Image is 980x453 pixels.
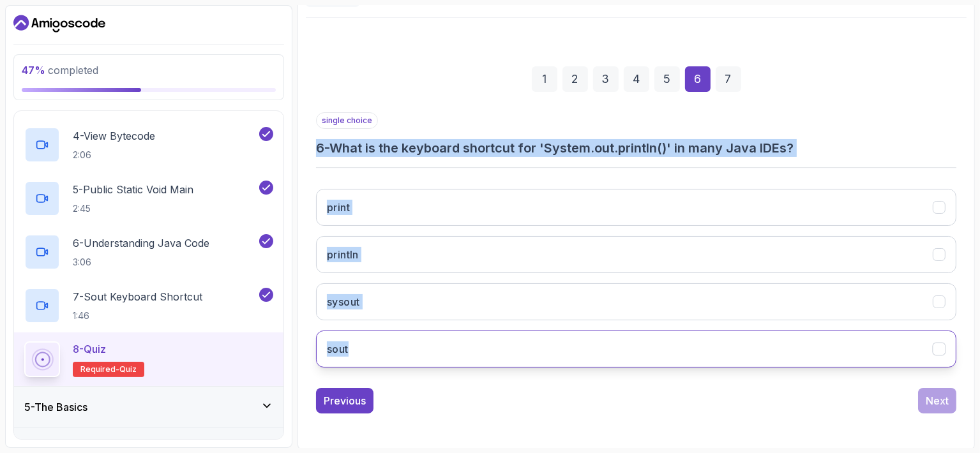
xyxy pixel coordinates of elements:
[73,149,155,161] p: 2:06
[316,330,956,368] button: sout
[73,256,209,269] p: 3:06
[316,189,956,226] button: print
[73,202,193,215] p: 2:45
[327,294,359,309] h3: sysout
[24,399,87,415] h3: 5 - The Basics
[327,247,359,262] h3: println
[22,64,98,77] span: completed
[13,13,105,34] a: Dashboard
[316,139,956,157] h3: 6 - What is the keyboard shortcut for 'System.out.println()' in many Java IDEs?
[119,364,137,375] span: quiz
[24,127,273,163] button: 4-View Bytecode2:06
[562,66,588,92] div: 2
[324,393,366,408] div: Previous
[716,66,741,92] div: 7
[316,283,956,320] button: sysout
[73,128,155,144] p: 4 - View Bytecode
[532,66,557,92] div: 1
[24,234,273,270] button: 6-Understanding Java Code3:06
[73,309,202,322] p: 1:46
[926,393,949,408] div: Next
[73,182,193,197] p: 5 - Public Static Void Main
[654,66,680,92] div: 5
[624,66,649,92] div: 4
[327,200,350,215] h3: print
[80,364,119,375] span: Required-
[24,288,273,323] button: 7-Sout Keyboard Shortcut1:46
[327,341,349,357] h3: sout
[316,388,373,413] button: Previous
[73,341,106,357] p: 8 - Quiz
[73,289,202,304] p: 7 - Sout Keyboard Shortcut
[685,66,711,92] div: 6
[24,181,273,216] button: 5-Public Static Void Main2:45
[22,64,45,77] span: 47 %
[24,341,273,377] button: 8-QuizRequired-quiz
[14,387,283,427] button: 5-The Basics
[593,66,619,92] div: 3
[73,235,209,251] p: 6 - Understanding Java Code
[918,388,956,413] button: Next
[316,112,378,129] p: single choice
[316,236,956,273] button: println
